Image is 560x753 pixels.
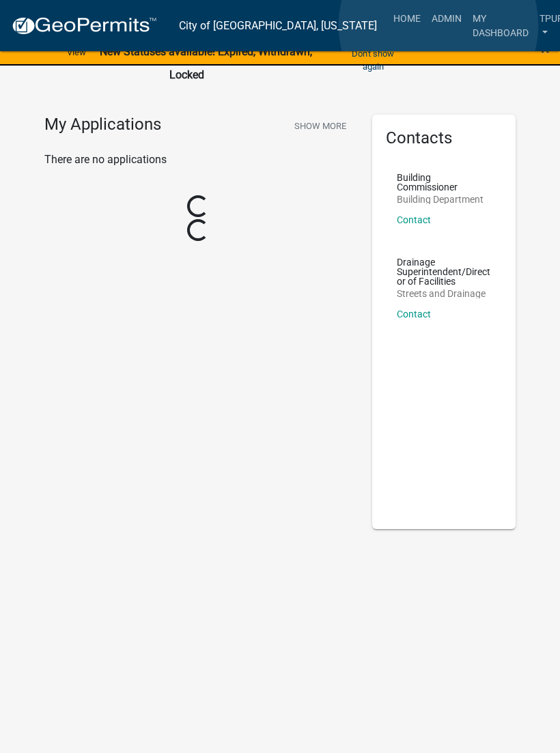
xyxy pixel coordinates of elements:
a: City of [GEOGRAPHIC_DATA], [US_STATE] [179,14,377,38]
p: Drainage Superintendent/Director of Facilities [397,257,491,286]
h5: Contacts [386,128,502,148]
a: My Dashboard [467,5,534,46]
p: Streets and Drainage [397,289,491,298]
p: Building Department [397,195,491,204]
button: Show More [289,115,352,137]
a: Contact [397,309,431,319]
button: Don't show again [337,42,410,78]
a: Home [388,5,426,31]
a: Contact [397,214,431,225]
p: There are no applications [44,152,352,168]
button: Close [541,41,550,57]
p: Building Commissioner [397,173,491,192]
h4: My Applications [44,115,161,135]
a: View [61,41,92,63]
a: Admin [426,5,467,31]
